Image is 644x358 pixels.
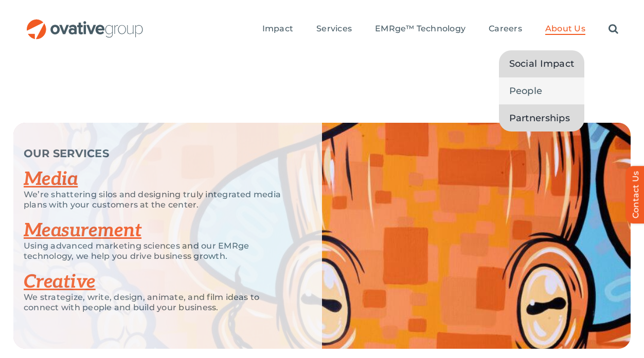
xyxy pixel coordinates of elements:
[375,24,466,35] a: EMRge™ Technology
[262,24,293,35] a: Impact
[262,13,618,46] nav: Menu
[509,111,570,125] span: Partnerships
[509,56,575,71] span: Social Impact
[499,105,585,131] a: Partnerships
[24,190,296,210] p: We’re shattering silos and designing truly integrated media plans with your customers at the center.
[489,24,522,35] a: Careers
[545,24,585,35] a: About Us
[24,219,141,242] a: Measurement
[316,24,352,35] a: Services
[24,148,296,159] p: OUR SERVICES
[26,18,144,28] a: OG_Full_horizontal_RGB
[545,24,585,34] span: About Us
[262,24,293,34] span: Impact
[499,50,585,77] a: Social Impact
[609,24,618,35] a: Search
[316,24,352,34] span: Services
[24,271,96,293] a: Creative
[499,78,585,104] a: People
[24,168,78,191] a: Media
[24,292,296,313] p: We strategize, write, design, animate, and film ideas to connect with people and build your busin...
[509,84,543,98] span: People
[489,24,522,34] span: Careers
[375,24,466,34] span: EMRge™ Technology
[24,241,296,261] p: Using advanced marketing sciences and our EMRge technology, we help you drive business growth.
